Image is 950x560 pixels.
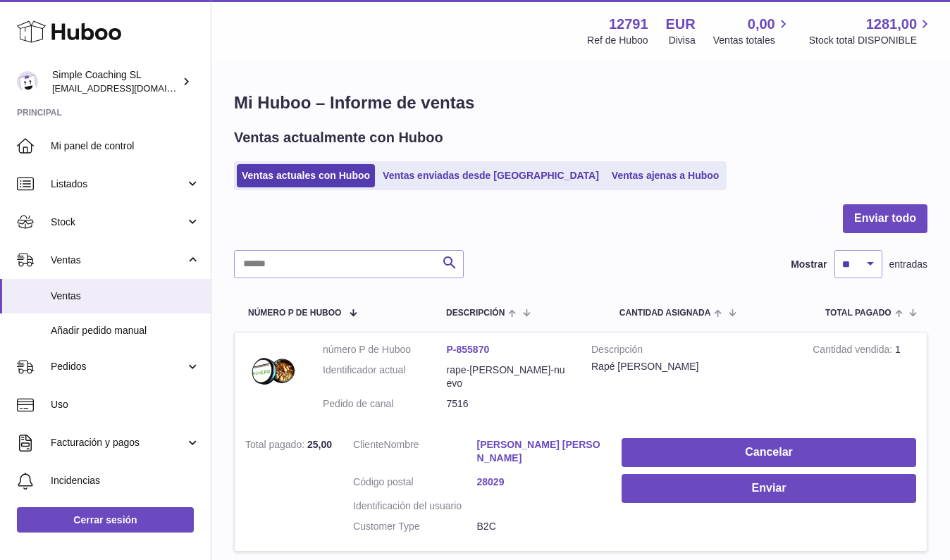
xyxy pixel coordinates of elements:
[51,139,200,153] span: Mi panel de control
[17,71,38,92] img: info@simplecoaching.es
[51,360,185,373] span: Pedidos
[809,34,933,47] span: Stock total DISPONIBLE
[825,309,892,318] span: Total pagado
[245,439,307,454] strong: Total pagado
[622,474,916,503] button: Enviar
[378,164,604,187] a: Ventas enviadas desde [GEOGRAPHIC_DATA]
[323,397,447,411] dt: Pedido de canal
[52,82,207,94] span: [EMAIL_ADDRESS][DOMAIN_NAME]
[353,520,477,533] dt: Customer Type
[591,343,791,360] strong: Descripción
[234,92,927,114] h1: Mi Huboo – Informe de ventas
[17,507,194,533] a: Cerrar sesión
[477,475,601,489] a: 28029
[51,290,200,303] span: Ventas
[353,499,477,513] dt: Identificación del usuario
[234,128,443,147] h2: Ventas actualmente con Huboo
[666,15,696,34] strong: EUR
[447,344,490,355] a: P-855870
[446,309,505,318] span: Descripción
[51,474,200,487] span: Incidencias
[748,15,775,34] span: 0,00
[447,397,571,411] dd: 7516
[51,254,185,267] span: Ventas
[809,15,933,47] a: 1281,00 Stock total DISPONIBLE
[237,164,375,187] a: Ventas actuales con Huboo
[591,360,791,373] div: Rapé [PERSON_NAME]
[307,439,332,450] span: 25,00
[669,34,696,47] div: Divisa
[248,309,341,318] span: número P de Huboo
[866,15,917,34] span: 1281,00
[802,332,927,428] td: 1
[323,363,447,390] dt: Identificador actual
[609,15,648,34] strong: 12791
[813,344,895,359] strong: Cantidad vendida
[843,204,927,233] button: Enviar todo
[52,68,179,95] div: Simple Coaching SL
[51,178,185,191] span: Listados
[607,164,724,187] a: Ventas ajenas a Huboo
[51,398,200,411] span: Uso
[245,343,302,399] img: IMG_1961.png
[447,363,571,390] dd: rape-[PERSON_NAME]-nuevo
[353,439,384,450] span: Cliente
[713,15,791,47] a: 0,00 Ventas totales
[619,309,711,318] span: Cantidad ASIGNADA
[713,34,791,47] span: Ventas totales
[353,438,477,468] dt: Nombre
[477,520,601,533] dd: B2C
[51,436,185,449] span: Facturación y pagos
[353,475,477,492] dt: Código postal
[791,258,827,271] label: Mostrar
[477,438,601,465] a: [PERSON_NAME] [PERSON_NAME]
[51,324,200,337] span: Añadir pedido manual
[323,343,447,356] dt: número P de Huboo
[51,216,185,229] span: Stock
[587,34,648,47] div: Ref de Huboo
[889,258,927,271] span: entradas
[622,438,916,467] button: Cancelar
